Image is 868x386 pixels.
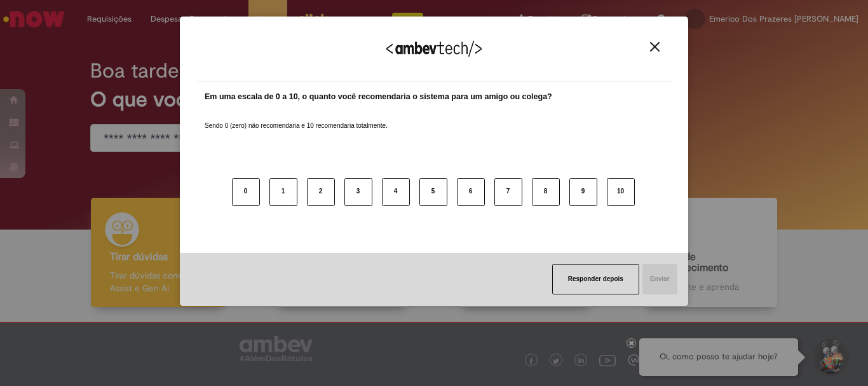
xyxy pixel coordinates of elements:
[386,41,482,57] img: Logo Ambevtech
[457,178,485,206] button: 6
[552,264,639,294] button: Responder depois
[344,178,372,206] button: 3
[269,178,297,206] button: 1
[607,178,635,206] button: 10
[205,91,552,103] label: Em uma escala de 0 a 10, o quanto você recomendaria o sistema para um amigo ou colega?
[494,178,522,206] button: 7
[569,178,597,206] button: 9
[382,178,410,206] button: 4
[532,178,560,206] button: 8
[419,178,447,206] button: 5
[646,41,663,52] button: Close
[232,178,260,206] button: 0
[650,42,660,52] img: Close
[307,178,335,206] button: 2
[205,106,388,130] label: Sendo 0 (zero) não recomendaria e 10 recomendaria totalmente.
